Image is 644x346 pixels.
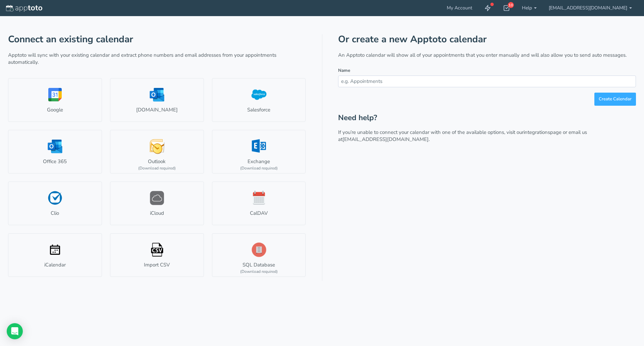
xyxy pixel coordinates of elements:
a: Salesforce [212,78,306,122]
p: If you’re unable to connect your calendar with one of the available options, visit our page or em... [338,129,636,143]
div: (Download required) [240,165,278,171]
h1: Connect an existing calendar [8,34,306,45]
a: Google [8,78,102,122]
div: Open Intercom Messenger [7,323,23,339]
a: Clio [8,182,102,225]
a: iCloud [110,182,204,225]
a: [EMAIL_ADDRESS][DOMAIN_NAME]. [342,136,430,143]
button: Create Calendar [594,93,636,106]
a: CalDAV [212,182,306,225]
input: e.g. Appointments [338,76,636,87]
img: logo-apptoto--white.svg [6,5,42,12]
a: Exchange [212,130,306,174]
div: (Download required) [138,165,176,171]
a: SQL Database [212,233,306,277]
a: Office 365 [8,130,102,174]
a: iCalendar [8,233,102,277]
p: An Apptoto calendar will show all of your appointments that you enter manually and will also allo... [338,52,636,59]
div: 10 [508,2,514,8]
a: integrations [524,129,550,136]
h2: Need help? [338,114,636,122]
h1: Or create a new Apptoto calendar [338,34,636,45]
label: Name [338,67,350,74]
a: Outlook [110,130,204,174]
a: [DOMAIN_NAME] [110,78,204,122]
a: Import CSV [110,233,204,277]
p: Apptoto will sync with your existing calendar and extract phone numbers and email addresses from ... [8,52,306,66]
div: (Download required) [240,269,278,275]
